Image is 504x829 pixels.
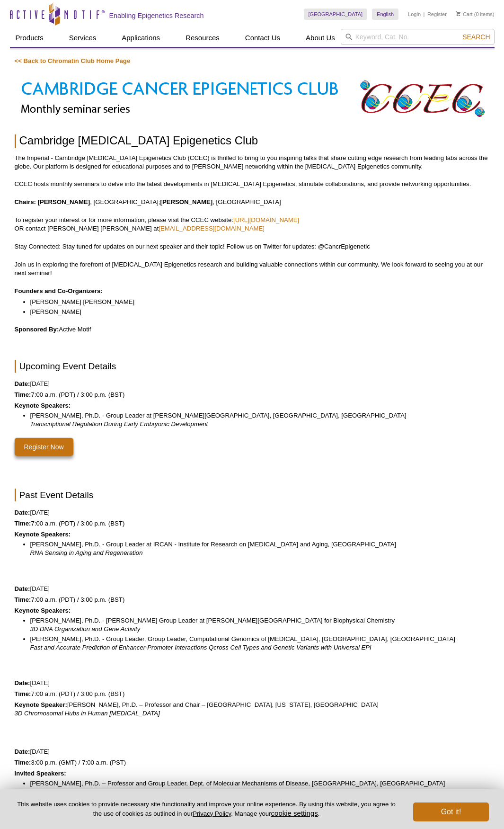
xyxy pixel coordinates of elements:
a: Privacy Policy [193,810,231,817]
li: [PERSON_NAME], Ph.D. - [PERSON_NAME] Group Leader at [PERSON_NAME][GEOGRAPHIC_DATA] for Biophysic... [30,616,480,633]
em: Genome Organization and Function Around Nucleoli [30,788,175,795]
p: 3:00 p.m. (GMT) / 7:00 a.m. (PST) [15,758,490,767]
p: 7:00 a.m. (PDT) / 3:00 p.m. (BST) [15,391,490,399]
em: RNA Sensing in Aging and Regeneration [30,549,143,556]
a: About Us [300,29,341,47]
img: Your Cart [456,11,460,16]
p: CCEC hosts monthly seminars to delve into the latest developments in [MEDICAL_DATA] Epigenetics, ... [15,180,490,188]
strong: Keynote Speakers: [15,531,71,538]
button: Got it! [413,802,489,821]
li: | [424,9,425,20]
strong: Invited Speakers: [15,770,66,777]
strong: Date: [15,748,30,755]
span: Search [462,33,490,41]
strong: Founders and Co-Organizers: [15,287,103,294]
strong: [PERSON_NAME] [160,198,213,205]
img: Cambridge Cancer Epigenetics Club Seminar Series [15,75,490,123]
a: << Back to Chromatin Club Home Page [15,57,131,64]
strong: Time: [15,596,31,603]
em: 3D Chromosomal Hubs in Human [MEDICAL_DATA] [15,710,160,717]
strong: Keynote Speakers: [15,402,71,409]
strong: Time: [15,391,31,398]
a: Resources [180,29,225,47]
p: Active Motif [15,325,490,334]
a: Products [10,29,49,47]
p: [DATE] [15,380,490,388]
h1: Cambridge [MEDICAL_DATA] Epigenetics Club [15,134,490,148]
p: [DATE] [15,679,490,687]
strong: Date: [15,509,30,516]
p: 7:00 a.m. (PDT) / 3:00 p.m. (BST) [15,596,490,604]
strong: Keynote Speakers: [15,607,71,614]
a: [URL][DOMAIN_NAME] [233,216,299,223]
a: Register [427,11,447,18]
p: [PERSON_NAME], Ph.D. – Professor and Chair – [GEOGRAPHIC_DATA], [US_STATE], [GEOGRAPHIC_DATA] [15,701,490,718]
strong: Date: [15,585,30,592]
h2: Enabling Epigenetics Research [109,11,204,20]
a: [EMAIL_ADDRESS][DOMAIN_NAME] [159,225,265,232]
em: Transcriptional Regulation During Early Embryonic Development [30,420,208,428]
em: Fast and Accurate Prediction of Enhancer-Promoter Interactions Qcross Cell Types and Genetic Vari... [30,644,371,651]
p: , [GEOGRAPHIC_DATA]; , [GEOGRAPHIC_DATA] [15,198,490,206]
button: cookie settings [271,809,318,817]
h2: Upcoming Event Details [15,360,490,373]
li: [PERSON_NAME] [PERSON_NAME] [30,298,480,306]
a: Contact Us [239,29,286,47]
a: [GEOGRAPHIC_DATA] [304,9,368,20]
strong: Date: [15,380,30,387]
p: Join us in exploring the forefront of [MEDICAL_DATA] Epigenetics research and building valuable c... [15,260,490,277]
button: Search [460,33,493,41]
p: The Imperial - Cambridge [MEDICAL_DATA] Epigenetics Club (CCEC) is thrilled to bring to you inspi... [15,154,490,171]
input: Keyword, Cat. No. [341,29,495,45]
li: (0 items) [456,9,495,20]
p: To register your interest or for more information, please visit the CCEC website: OR contact [PER... [15,216,490,233]
strong: Time: [15,520,31,527]
a: Applications [116,29,166,47]
strong: Time: [15,690,31,697]
li: [PERSON_NAME], Ph.D. - Group Leader, Group Leader, Computational Genomics of [MEDICAL_DATA], [GEO... [30,635,480,652]
p: [DATE] [15,508,490,517]
p: Stay Connected: Stay tuned for updates on our next speaker and their topic! Follow us on Twitter ... [15,242,490,251]
em: 3D DNA Organization and Gene Activity [30,625,141,633]
strong: Date: [15,679,30,686]
h2: Past Event Details [15,489,490,501]
a: Services [63,29,102,47]
strong: Sponsored By: [15,326,59,333]
a: Login [408,11,421,18]
li: [PERSON_NAME], Ph.D. - Group Leader at [PERSON_NAME][GEOGRAPHIC_DATA], [GEOGRAPHIC_DATA], [GEOGRA... [30,411,480,428]
a: English [372,9,398,20]
p: [DATE] [15,748,490,756]
li: [PERSON_NAME], Ph.D. - Group Leader at IRCAN - Institute for Research on [MEDICAL_DATA] and Aging... [30,540,480,557]
li: [PERSON_NAME], Ph.D. – Professor and Group Leader, Dept. of Molecular Mechanisms of Disease, [GEO... [30,779,480,796]
a: Register Now [15,438,73,456]
strong: Chairs: [PERSON_NAME] [15,198,90,205]
p: [DATE] [15,585,490,593]
strong: Time: [15,759,31,766]
li: [PERSON_NAME] [30,308,480,316]
p: 7:00 a.m. (PDT) / 3:00 p.m. (BST) [15,519,490,528]
p: 7:00 a.m. (PDT) / 3:00 p.m. (BST) [15,690,490,698]
a: Cart [456,11,473,18]
p: This website uses cookies to provide necessary site functionality and improve your online experie... [15,800,398,818]
strong: Keynote Speaker: [15,701,67,708]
